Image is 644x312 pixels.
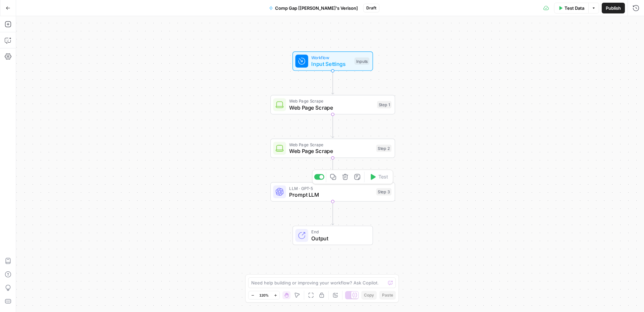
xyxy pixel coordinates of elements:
span: Output [311,234,366,242]
span: Comp Gap [[PERSON_NAME]'s Verison] [275,5,358,11]
div: LLM · GPT-5Prompt LLMStep 3Test [270,182,395,202]
span: Paste [382,292,393,298]
g: Edge from start to step_1 [331,71,334,94]
span: Input Settings [311,60,351,68]
span: Web Page Scrape [289,147,373,155]
div: Inputs [355,57,369,65]
button: Test [366,172,391,182]
span: Publish [606,5,621,11]
span: Workflow [311,54,351,61]
g: Edge from step_1 to step_2 [331,114,334,138]
div: Step 3 [376,188,392,196]
button: Paste [379,291,396,300]
span: Web Page Scrape [289,142,373,148]
span: Web Page Scrape [289,98,374,104]
span: Test Data [565,5,584,11]
button: Publish [602,3,625,13]
span: Test [378,173,388,181]
div: EndOutput [270,226,395,245]
span: Draft [366,5,376,11]
span: Prompt LLM [289,191,373,199]
button: Comp Gap [[PERSON_NAME]'s Verison] [265,3,362,13]
span: End [311,229,366,235]
div: Web Page ScrapeWeb Page ScrapeStep 1 [270,95,395,115]
button: Copy [361,291,377,300]
span: Web Page Scrape [289,104,374,112]
div: Step 2 [376,145,392,152]
span: Copy [364,292,374,298]
div: Step 1 [377,101,391,109]
g: Edge from step_3 to end [331,201,334,225]
span: LLM · GPT-5 [289,185,373,191]
div: Web Page ScrapeWeb Page ScrapeStep 2 [270,139,395,158]
span: 120% [259,292,269,298]
button: Test Data [554,3,588,13]
div: WorkflowInput SettingsInputs [270,51,395,71]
